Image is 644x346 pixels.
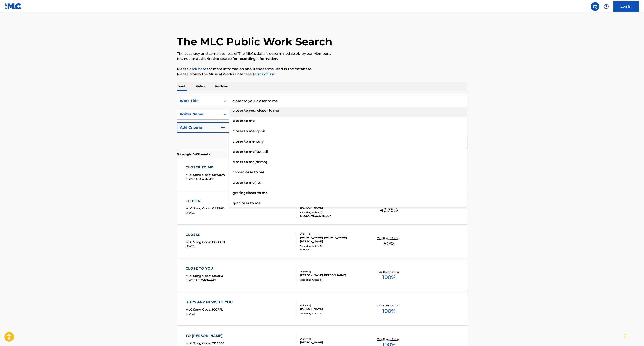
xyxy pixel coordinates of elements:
strong: closer [233,108,243,112]
span: CI62H3 [212,274,223,278]
div: CLOSER TO ME [186,165,225,170]
span: 100 % [382,307,395,315]
a: CLOSE TO YOUMLC Song Code:CI62H3ISWC:T3135604449Writers (1)[PERSON_NAME] [PERSON_NAME]Recording A... [177,259,467,292]
span: MLC Song Code : [186,173,212,177]
strong: closer [233,181,243,185]
a: CLOSERMLC Song Code:CC66HDISWC:Writers (2)[PERSON_NAME], [PERSON_NAME] [PERSON_NAME]Recording Art... [177,226,467,258]
img: search [592,4,598,9]
span: come [233,170,242,174]
p: Publisher [214,82,229,91]
form: Search Form [177,96,467,150]
strong: closer [257,108,268,112]
strong: to [244,108,248,112]
strong: to [244,150,248,154]
div: Writers ( 1 ) [300,304,365,307]
button: Add Criteria [177,122,229,133]
p: Total Known Shares: [377,270,400,273]
strong: to [244,139,248,143]
div: Help [602,2,611,11]
span: ISWC : [186,211,196,215]
div: [PERSON_NAME], [PERSON_NAME] [PERSON_NAME] [300,236,365,243]
span: MLC Song Code : [186,206,212,210]
img: MLC Logo [5,3,22,9]
div: Writers ( 2 ) [300,232,365,236]
a: CLOSER TO MEMLC Song Code:CK73EWISWC:T3314563156Writers (5)[PERSON_NAME], [PERSON_NAME], [PERSON_... [177,158,467,191]
strong: me [273,108,279,112]
p: Work [177,82,187,91]
strong: closer [233,129,243,133]
img: help [604,4,609,9]
span: 50 % [383,240,394,247]
strong: closer [239,201,249,205]
strong: to [244,160,248,164]
span: rcury [255,139,264,143]
h1: The MLC Public Work Search [177,35,332,48]
span: MLC Song Code : [186,240,212,244]
strong: to [254,170,258,174]
span: T3314563156 [196,177,214,181]
span: ISWC : [186,278,196,282]
p: Please review the Musical Works Database [177,72,467,77]
span: T3135604449 [196,278,216,282]
strong: closer [233,150,243,154]
p: Total Known Shares: [377,304,400,307]
strong: closer [233,139,243,143]
div: MEGGY, MEGGY, MEGGY [300,214,365,218]
strong: me [255,201,261,205]
span: ISWC : [186,312,196,316]
img: 9d2ae6d4665cec9f34b9.svg [220,125,226,130]
div: Chat-Widget [623,325,644,346]
span: MLC Song Code : [186,341,212,345]
div: Ziehen [624,330,626,343]
p: Writer [195,82,206,91]
strong: to [250,201,254,205]
div: CLOSE TO YOU [186,266,223,271]
span: (demo) [255,160,267,164]
div: Recording Artists ( 3 ) [300,211,365,214]
span: mphis [255,129,265,133]
span: 100 % [382,273,395,281]
span: get [233,201,239,205]
strong: me [262,191,268,195]
strong: closer [246,191,256,195]
strong: closer [233,119,243,123]
strong: you, [249,108,256,112]
span: IC0FFL [212,308,223,311]
span: TD9E68 [212,341,224,345]
strong: me [249,139,255,143]
a: Log In [613,1,639,12]
div: [PERSON_NAME] [300,307,365,311]
span: 43.75 % [380,206,398,214]
div: Recording Artists ( 0 ) [300,278,365,281]
p: Please for more information about the terms used in the database. [177,67,467,72]
p: The accuracy and completeness of The MLC's data is determined solely by our Members. [177,51,467,56]
span: getting [233,191,246,195]
div: Writer Name [180,112,218,117]
a: CLOSERMLC Song Code:CA838DISWC:Writers (2)[PERSON_NAME], [PERSON_NAME] [PERSON_NAME]Recording Art... [177,192,467,224]
iframe: Chat Widget [623,325,644,346]
strong: to [244,119,248,123]
strong: me [249,119,255,123]
div: MEGGY [300,248,365,252]
a: Public Search [591,2,599,11]
span: (jazzed) [255,150,268,154]
div: IF IT'S ANY NEWS TO YOU [186,300,235,305]
div: Work Title [180,98,218,103]
div: CLOSER [186,232,225,237]
div: Writers ( 1 ) [300,337,365,341]
div: [PERSON_NAME] [300,341,365,344]
div: Recording Artists ( 0 ) [300,312,365,315]
p: Showing 1 - 10 of 54 results [177,152,210,156]
a: Terms of Use [252,72,275,76]
div: [PERSON_NAME] [PERSON_NAME] [300,273,365,277]
strong: me [249,160,255,164]
span: ISWC : [186,177,196,181]
strong: to [269,108,272,112]
strong: me [249,150,255,154]
a: click here [189,67,206,71]
span: CK73EW [212,173,225,177]
strong: to [244,129,248,133]
strong: closer [242,170,253,174]
strong: me [259,170,264,174]
p: Total Known Shares: [377,237,400,240]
